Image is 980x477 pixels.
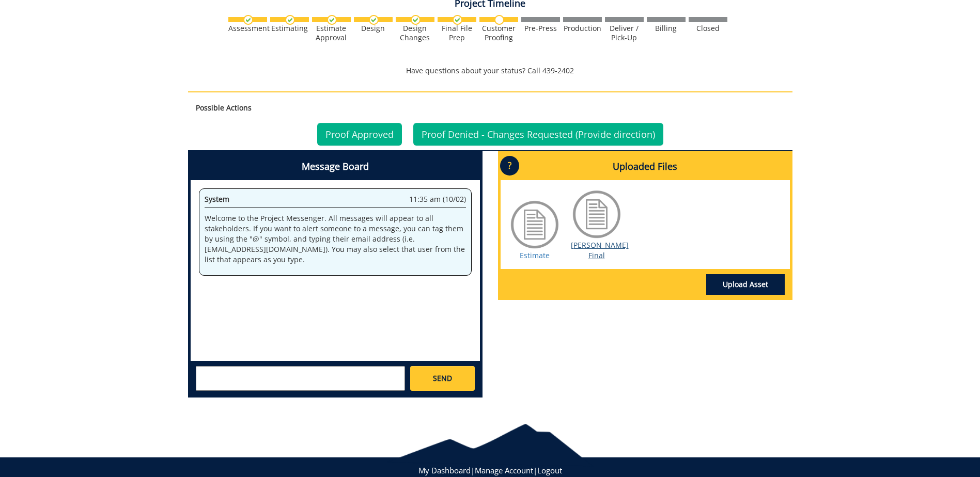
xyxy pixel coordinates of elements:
a: Logout [537,465,562,475]
span: SEND [433,373,452,384]
div: Final File Prep [438,24,476,42]
a: My Dashboard [418,465,471,475]
div: Deliver / Pick-Up [605,24,644,42]
div: Estimating [270,24,309,33]
a: Estimate [520,250,550,260]
div: Assessment [228,24,267,33]
a: Proof Approved [317,123,402,146]
img: checkmark [453,15,462,25]
a: Manage Account [475,465,533,475]
a: Proof Denied - Changes Requested (Provide direction) [413,123,663,146]
img: checkmark [285,15,295,25]
img: checkmark [327,15,337,25]
h4: Message Board [191,153,480,180]
textarea: messageToSend [196,366,405,391]
p: Welcome to the Project Messenger. All messages will appear to all stakeholders. If you want to al... [205,213,466,265]
a: SEND [410,366,474,391]
p: Have questions about your status? Call 439-2402 [188,66,792,76]
img: checkmark [411,15,421,25]
h4: Uploaded Files [501,153,790,180]
div: Production [563,24,602,33]
div: Estimate Approval [312,24,351,42]
div: Customer Proofing [479,24,518,42]
img: checkmark [243,15,253,25]
div: Pre-Press [521,24,560,33]
p: ? [500,156,519,176]
div: Design Changes [396,24,434,42]
span: 11:35 am (10/02) [409,194,466,204]
div: Closed [689,24,727,33]
a: Upload Asset [706,274,785,295]
a: [PERSON_NAME] Final [571,240,629,260]
span: System [205,194,229,204]
div: Billing [647,24,686,33]
img: no [494,15,504,25]
strong: Possible Actions [196,103,252,113]
img: checkmark [369,15,379,25]
div: Design [354,24,393,33]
